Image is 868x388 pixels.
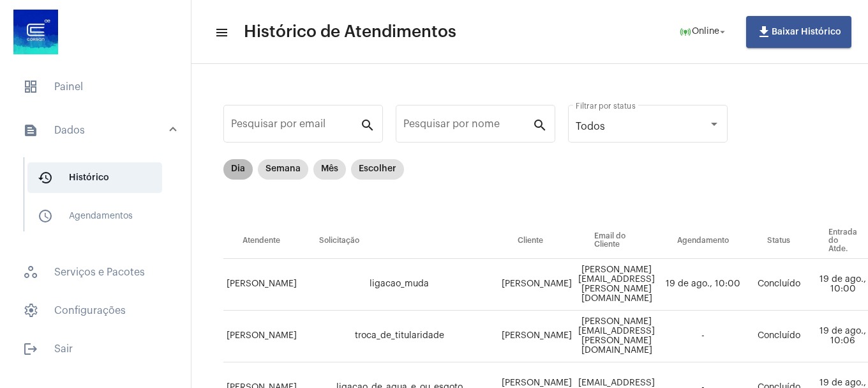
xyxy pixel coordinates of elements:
[717,26,728,38] mat-icon: arrow_drop_down
[360,117,375,132] mat-icon: search
[756,24,772,40] mat-icon: file_download
[231,121,360,132] input: Pesquisar por email
[23,303,38,318] span: sidenav icon
[532,117,548,132] mat-icon: search
[13,295,178,326] span: Configurações
[658,311,748,362] td: -
[679,26,692,38] mat-icon: online_prediction
[748,311,809,362] td: Concluído
[498,259,575,311] td: [PERSON_NAME]
[658,259,748,311] td: 19 de ago., 10:00
[576,121,605,132] span: Todos
[756,27,841,36] span: Baixar Histórico
[223,223,300,259] th: Atendente
[23,123,170,138] mat-panel-title: Dados
[27,162,162,193] span: Histórico
[498,311,575,362] td: [PERSON_NAME]
[258,159,308,180] mat-chip: Semana
[214,25,227,40] mat-icon: sidenav icon
[38,170,53,185] mat-icon: sidenav icon
[8,110,191,151] mat-expansion-panel-header: sidenav iconDados
[498,223,575,259] th: Cliente
[748,223,809,259] th: Status
[27,201,162,231] span: Agendamentos
[13,334,178,364] span: Sair
[671,19,736,45] button: Online
[223,311,300,362] td: [PERSON_NAME]
[575,311,658,362] td: [PERSON_NAME][EMAIL_ADDRESS][PERSON_NAME][DOMAIN_NAME]
[23,79,38,95] span: sidenav icon
[10,6,61,58] img: d4669ae0-8c07-2337-4f67-34b0df7f5ae4.jpeg
[355,331,444,340] span: troca_de_titularidade
[403,121,532,132] input: Pesquisar por nome
[13,72,178,102] span: Painel
[351,159,404,180] mat-chip: Escolher
[223,159,253,180] mat-chip: Dia
[244,22,456,42] span: Histórico de Atendimentos
[692,27,719,36] span: Online
[8,151,191,249] div: sidenav iconDados
[575,223,658,259] th: Email do Cliente
[658,223,748,259] th: Agendamento
[313,159,346,180] mat-chip: Mês
[746,16,851,48] button: Baixar Histórico
[13,257,178,288] span: Serviços e Pacotes
[370,279,429,288] span: ligacao_muda
[23,123,38,138] mat-icon: sidenav icon
[748,259,809,311] td: Concluído
[575,259,658,311] td: [PERSON_NAME][EMAIL_ADDRESS][PERSON_NAME][DOMAIN_NAME]
[223,259,300,311] td: [PERSON_NAME]
[38,208,53,224] mat-icon: sidenav icon
[23,265,38,280] span: sidenav icon
[300,223,498,259] th: Solicitação
[23,341,38,357] mat-icon: sidenav icon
